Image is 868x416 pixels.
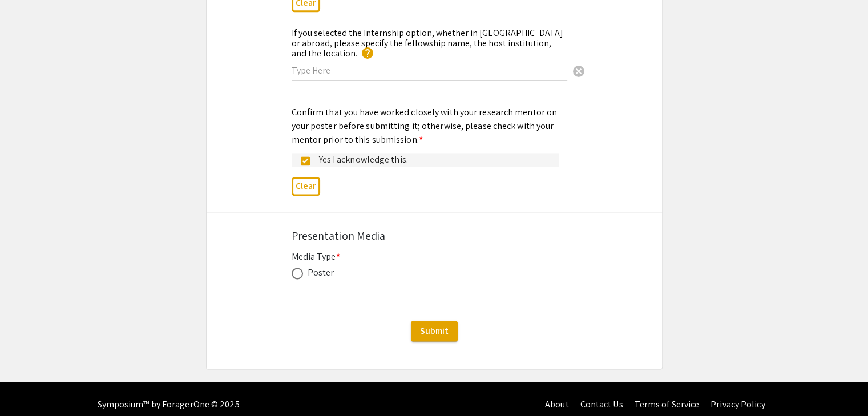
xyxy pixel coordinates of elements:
mat-label: Media Type [292,251,340,262]
a: About [545,398,569,410]
input: Type Here [292,64,567,76]
mat-icon: help [361,46,374,60]
div: Presentation Media [292,227,577,244]
div: Poster [308,266,334,280]
iframe: Chat [9,365,49,407]
span: Submit [420,325,449,337]
mat-label: Confirm that you have worked closely with your research mentor on your poster before submitting i... [292,106,558,146]
button: Submit [411,321,458,341]
span: cancel [572,64,586,78]
button: Clear [567,59,590,82]
button: Clear [292,177,320,196]
a: Privacy Policy [710,398,765,410]
a: Terms of Service [634,398,699,410]
a: Contact Us [580,398,623,410]
mat-label: If you selected the Internship option, whether in [GEOGRAPHIC_DATA] or abroad, please specify the... [292,27,563,59]
div: Yes I acknowledge this. [310,153,550,167]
